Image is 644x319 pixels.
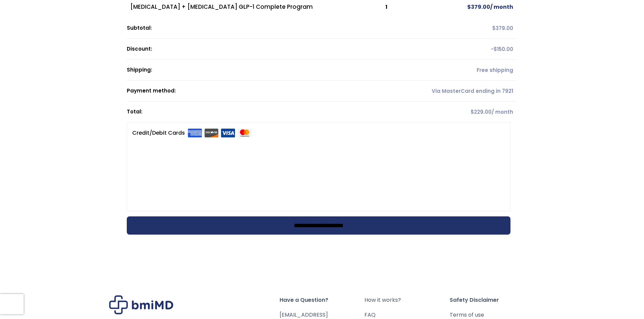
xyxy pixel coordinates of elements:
img: mastercard.svg [237,129,252,137]
span: 229.00 [471,108,492,115]
img: discover.svg [204,129,219,137]
th: Shipping: [127,60,404,81]
img: visa.svg [221,129,235,137]
span: $ [467,3,471,11]
img: amex.svg [188,129,202,137]
a: How it works? [364,295,450,305]
th: Subtotal: [127,18,404,39]
td: Via MasterCard ending in 7921 [404,81,517,102]
th: Total: [127,102,404,122]
span: $ [492,25,496,32]
span: 379.00 [492,25,513,32]
span: $ [471,108,474,115]
th: Payment method: [127,81,404,102]
span: 150.00 [494,46,513,53]
td: - [404,39,517,60]
iframe: Secure payment input frame [131,137,504,202]
img: Brand Logo [109,295,173,314]
span: 379.00 [467,3,490,11]
th: Discount: [127,39,404,60]
span: Safety Disclaimer [450,295,535,305]
label: Credit/Debit Cards [132,128,252,138]
td: Free shipping [404,60,517,81]
span: Have a Question? [280,295,365,305]
td: / month [404,102,517,122]
span: $ [494,46,497,53]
